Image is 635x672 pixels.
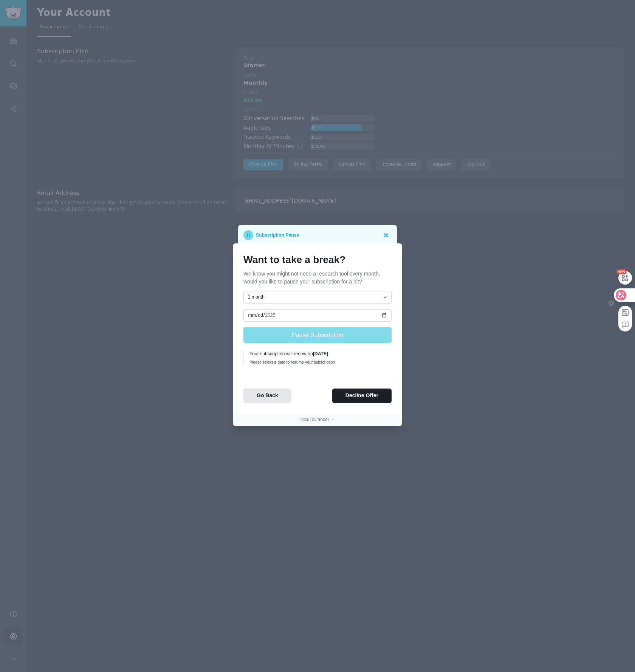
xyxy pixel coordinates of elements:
[243,389,291,403] button: Go Back
[249,359,386,365] div: Please select a date to resume your subscription
[249,351,386,358] div: Your subscription will renew on
[300,417,335,423] button: clickToCancel →
[313,351,328,356] b: [DATE]
[256,230,299,240] p: Subscription Pause
[243,270,392,286] p: We know you might not need a research tool every month, would you like to pause your subscription...
[332,389,392,403] button: Decline Offer
[243,254,392,266] h1: Want to take a break?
